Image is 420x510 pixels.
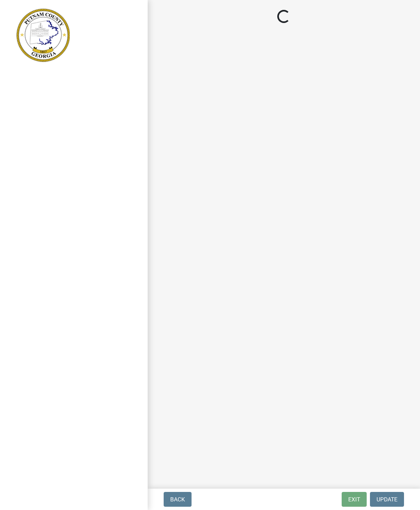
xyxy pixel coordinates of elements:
span: Update [377,496,397,503]
button: Update [370,492,404,507]
button: Exit [342,492,367,507]
button: Back [164,492,192,507]
img: Putnam County, Georgia [16,9,70,62]
span: Back [170,496,185,503]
